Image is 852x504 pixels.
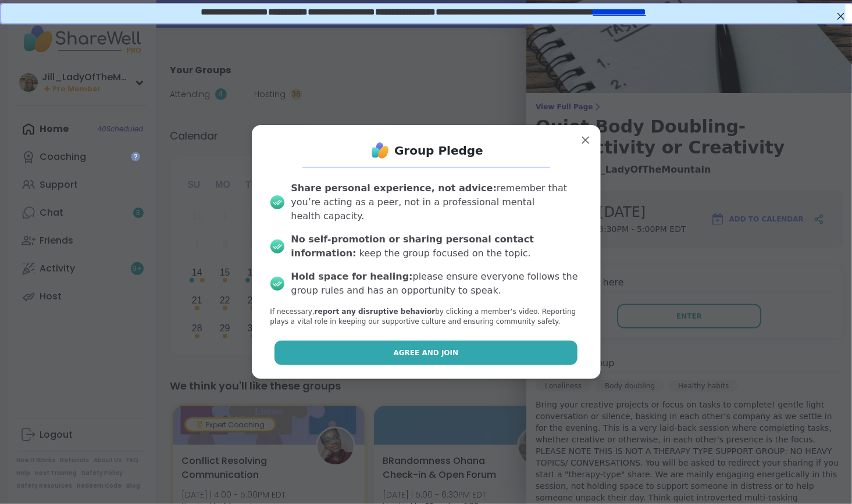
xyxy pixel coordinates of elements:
div: please ensure everyone follows the group rules and has an opportunity to speak. [291,270,582,298]
span: Agree and Join [394,348,459,358]
b: report any disruptive behavior [315,308,436,316]
iframe: Spotlight [131,152,140,161]
b: Hold space for healing: [291,271,413,282]
button: Agree and Join [275,341,577,365]
h1: Group Pledge [394,142,483,159]
b: Share personal experience, not advice: [291,183,497,194]
div: remember that you’re acting as a peer, not in a professional mental health capacity. [291,181,582,223]
div: keep the group focused on the topic. [291,233,582,260]
p: If necessary, by clicking a member‘s video. Reporting plays a vital role in keeping our supportiv... [270,307,582,327]
b: No self-promotion or sharing personal contact information: [291,234,534,259]
img: ShareWell Logo [369,139,392,162]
